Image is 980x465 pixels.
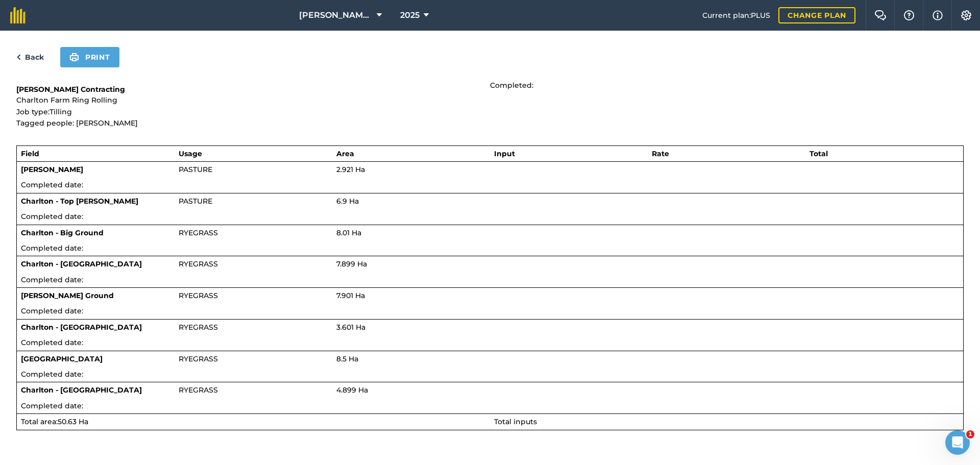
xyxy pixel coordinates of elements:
td: 3.601 Ha [332,319,490,335]
td: 8.5 Ha [332,351,490,366]
td: Completed date: [17,272,964,288]
img: A question mark icon [903,10,915,20]
img: svg+xml;base64,PHN2ZyB4bWxucz0iaHR0cDovL3d3dy53My5vcmcvMjAwMC9zdmciIHdpZHRoPSIxNyIgaGVpZ2h0PSIxNy... [933,9,943,21]
span: 2025 [400,9,420,21]
td: RYEGRASS [175,382,332,398]
span: 1 [966,430,974,438]
a: Back [16,51,44,63]
p: Tagged people: [PERSON_NAME] [16,117,490,129]
p: Charlton Farm Ring Rolling [16,94,490,106]
td: RYEGRASS [175,256,332,272]
img: svg+xml;base64,PHN2ZyB4bWxucz0iaHR0cDovL3d3dy53My5vcmcvMjAwMC9zdmciIHdpZHRoPSIxOSIgaGVpZ2h0PSIyNC... [69,51,79,63]
td: Completed date: [17,177,964,193]
p: Completed: [490,80,964,91]
iframe: Intercom live chat [945,430,970,455]
img: Two speech bubbles overlapping with the left bubble in the forefront [874,10,887,20]
button: Print [60,47,119,67]
p: Job type: Tilling [16,106,490,117]
td: RYEGRASS [175,351,332,366]
img: svg+xml;base64,PHN2ZyB4bWxucz0iaHR0cDovL3d3dy53My5vcmcvMjAwMC9zdmciIHdpZHRoPSI5IiBoZWlnaHQ9IjI0Ii... [16,51,21,63]
th: Input [490,145,648,161]
th: Area [332,145,490,161]
strong: Charlton - [GEOGRAPHIC_DATA] [21,323,142,332]
td: 4.899 Ha [332,382,490,398]
td: 7.899 Ha [332,256,490,272]
th: Usage [175,145,332,161]
strong: [PERSON_NAME] [21,165,83,174]
td: PASTURE [175,193,332,209]
a: Change plan [778,7,855,23]
strong: [PERSON_NAME] Ground [21,291,114,300]
th: Total [805,145,963,161]
td: Completed date: [17,209,964,225]
td: Completed date: [17,366,964,382]
td: Total inputs [490,414,964,430]
td: Completed date: [17,240,964,256]
span: [PERSON_NAME] Contracting [299,9,373,21]
th: Field [17,145,175,161]
td: Completed date: [17,335,964,351]
strong: Charlton - Big Ground [21,228,104,237]
strong: Charlton - [GEOGRAPHIC_DATA] [21,259,142,268]
td: 8.01 Ha [332,225,490,240]
strong: [GEOGRAPHIC_DATA] [21,354,103,363]
img: A cog icon [960,10,972,20]
img: fieldmargin Logo [10,7,26,23]
h1: [PERSON_NAME] Contracting [16,84,490,94]
td: 7.901 Ha [332,288,490,304]
strong: Charlton - Top [PERSON_NAME] [21,197,138,206]
td: PASTURE [175,161,332,177]
td: Total area : 50.63 Ha [17,414,490,430]
td: RYEGRASS [175,288,332,304]
td: Completed date: [17,398,964,414]
td: 6.9 Ha [332,193,490,209]
span: Current plan : PLUS [702,10,770,21]
th: Rate [648,145,805,161]
td: Completed date: [17,303,964,319]
td: RYEGRASS [175,225,332,240]
td: 2.921 Ha [332,161,490,177]
td: RYEGRASS [175,319,332,335]
strong: Charlton - [GEOGRAPHIC_DATA] [21,385,142,395]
